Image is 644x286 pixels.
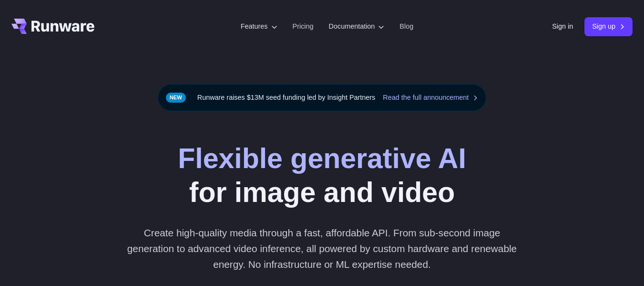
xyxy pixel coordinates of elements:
[584,17,633,36] a: Sign up
[178,142,466,210] h1: for image and video
[383,92,478,103] a: Read the full announcement
[123,225,521,273] p: Create high-quality media through a fast, affordable API. From sub-second image generation to adv...
[158,84,487,111] div: Runware raises $13M seed funding led by Insight Partners
[399,21,413,32] a: Blog
[241,21,277,32] label: Features
[329,21,385,32] label: Documentation
[552,21,573,32] a: Sign in
[11,19,94,34] a: Go to /
[293,21,314,32] a: Pricing
[178,143,466,174] strong: Flexible generative AI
